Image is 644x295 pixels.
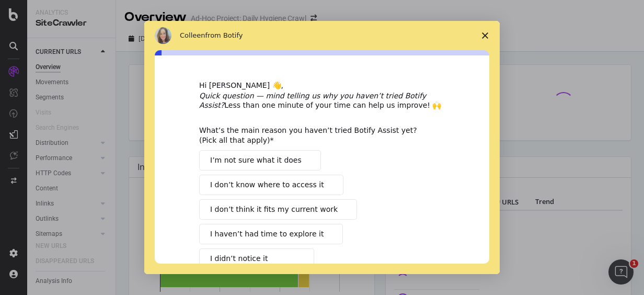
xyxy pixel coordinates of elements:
span: Close survey [470,21,500,50]
span: I haven’t had time to explore it [210,229,324,240]
button: I’m not sure what it does [199,150,321,171]
button: I haven’t had time to explore it [199,224,343,244]
span: Colleen [180,31,205,39]
div: Less than one minute of your time can help us improve! 🙌 [199,91,445,110]
i: Quick question — mind telling us why you haven’t tried Botify Assist? [199,92,426,109]
button: I didn’t notice it [199,248,314,269]
span: from Botify [205,31,243,39]
span: I don’t know where to access it [210,179,324,190]
span: I’m not sure what it does [210,155,302,166]
div: What’s the main reason you haven’t tried Botify Assist yet? (Pick all that apply) [199,126,429,144]
span: I didn’t notice it [210,253,268,264]
span: I don’t think it fits my current work [210,204,338,215]
button: I don’t think it fits my current work [199,199,357,220]
div: Hi [PERSON_NAME] 👋, [199,81,445,91]
button: I don’t know where to access it [199,175,343,195]
img: Profile image for Colleen [155,27,171,44]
